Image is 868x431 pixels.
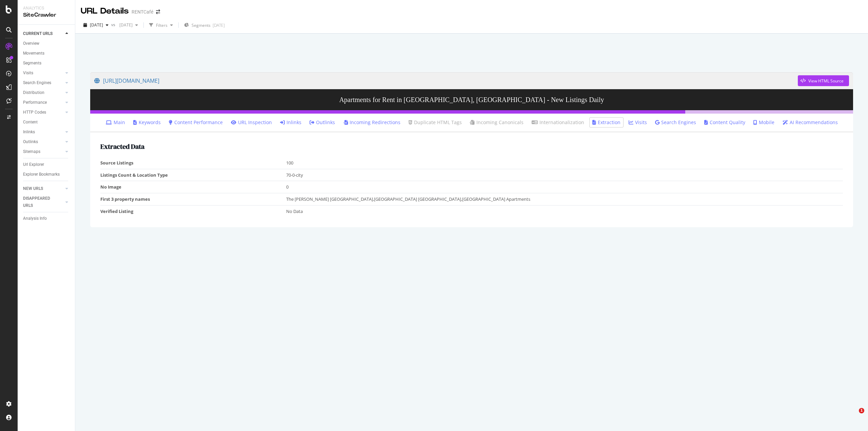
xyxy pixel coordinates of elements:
[23,50,70,57] a: Movements
[23,89,63,96] a: Distribution
[23,89,44,96] div: Distribution
[23,195,63,209] a: DISAPPEARED URLS
[23,129,63,136] a: Inlinks
[23,171,70,178] a: Explorer Bookmarks
[117,22,133,28] span: 2025 Jul. 29th
[23,119,70,126] a: Content
[808,78,844,84] div: View HTML Source
[23,70,33,77] div: Visits
[859,408,864,413] span: 1
[23,50,44,57] div: Movements
[100,157,286,169] td: Source Listings
[23,161,44,168] div: Url Explorer
[100,143,843,150] h2: Extracted Data
[169,119,223,126] a: Content Performance
[23,119,38,126] div: Content
[23,185,63,192] a: NEW URLS
[592,119,620,126] a: Extraction
[783,119,838,126] a: AI Recommendations
[286,205,843,217] td: No Data
[192,22,211,28] span: Segments
[111,22,117,27] span: vs
[23,5,70,11] div: Analytics
[23,185,43,192] div: NEW URLS
[286,169,843,181] td: 70-0-city
[753,119,774,126] a: Mobile
[845,408,861,424] iframe: Intercom live chat
[156,22,167,28] div: Filters
[280,119,301,126] a: Inlinks
[23,79,51,86] div: Search Engines
[231,119,272,126] a: URL Inspection
[181,20,228,31] button: Segments[DATE]
[286,193,843,205] td: The [PERSON_NAME] [GEOGRAPHIC_DATA],[GEOGRAPHIC_DATA] [GEOGRAPHIC_DATA],[GEOGRAPHIC_DATA] Apartments
[23,99,47,106] div: Performance
[23,109,63,116] a: HTTP Codes
[470,119,524,126] a: Incoming Canonicals
[286,157,843,169] td: 100
[23,60,41,67] div: Segments
[310,119,335,126] a: Outlinks
[629,119,647,126] a: Visits
[94,72,798,89] a: [URL][DOMAIN_NAME]
[90,22,103,28] span: 2025 Sep. 4th
[704,119,745,126] a: Content Quality
[100,181,286,193] td: No Image
[286,181,843,193] td: 0
[23,30,53,37] div: CURRENT URLS
[23,79,63,86] a: Search Engines
[409,119,462,126] a: Duplicate HTML Tags
[23,148,63,155] a: Sitemaps
[133,119,161,126] a: Keywords
[23,161,70,168] a: Url Explorer
[23,171,60,178] div: Explorer Bookmarks
[23,40,70,47] a: Overview
[532,119,584,126] a: Internationalization
[23,215,70,222] a: Analysis Info
[23,138,63,145] a: Outlinks
[23,109,46,116] div: HTTP Codes
[81,20,111,31] button: [DATE]
[23,195,57,209] div: DISAPPEARED URLS
[798,75,849,86] button: View HTML Source
[23,40,39,47] div: Overview
[23,60,70,67] a: Segments
[23,70,63,77] a: Visits
[90,89,853,110] h3: Apartments for Rent in [GEOGRAPHIC_DATA], [GEOGRAPHIC_DATA] - New Listings Daily
[23,138,38,145] div: Outlinks
[81,5,129,17] div: URL Details
[655,119,696,126] a: Search Engines
[100,193,286,205] td: First 3 property names
[23,99,63,106] a: Performance
[156,9,160,14] div: arrow-right-arrow-left
[100,169,286,181] td: Listings Count & Location Type
[23,11,70,19] div: SiteCrawler
[23,30,63,37] a: CURRENT URLS
[100,205,286,217] td: Verified Listing
[23,129,35,136] div: Inlinks
[106,119,125,126] a: Main
[343,119,400,126] a: Incoming Redirections
[132,8,153,15] div: RENTCafé
[23,215,47,222] div: Analysis Info
[117,20,141,31] button: [DATE]
[146,20,176,31] button: Filters
[23,148,40,155] div: Sitemaps
[213,22,225,28] div: [DATE]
